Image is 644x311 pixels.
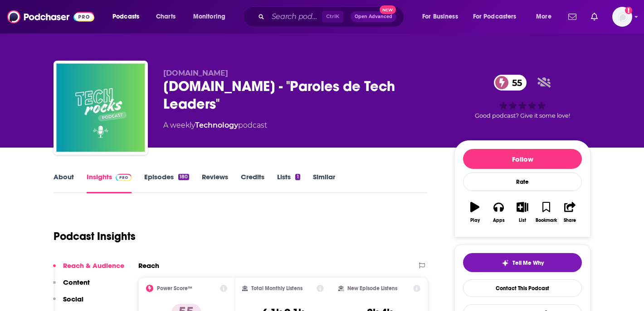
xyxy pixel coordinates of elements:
[503,75,527,91] span: 55
[467,10,530,24] button: open menu
[422,10,458,23] span: For Business
[106,10,151,24] button: open menu
[536,10,551,23] span: More
[475,112,570,119] span: Good podcast? Give it some love!
[150,10,181,24] a: Charts
[355,14,392,19] span: Open Advanced
[157,285,192,292] h2: Power Score™
[454,69,590,125] div: 55Good podcast? Give it some love!
[322,11,343,23] span: Ctrl K
[416,10,469,24] button: open menu
[625,7,632,14] svg: Add a profile image
[87,172,132,193] a: InsightsPodchaser Pro
[487,196,510,229] button: Apps
[251,285,302,292] h2: Total Monthly Listens
[187,10,237,24] button: open menu
[493,218,505,223] div: Apps
[268,10,322,24] input: Search podcasts, credits, & more...
[53,261,124,278] button: Reach & Audience
[277,172,300,193] a: Lists1
[530,10,563,24] button: open menu
[587,9,601,24] a: Show notifications dropdown
[463,253,582,272] button: tell me why sparkleTell Me Why
[463,149,582,169] button: Follow
[536,218,557,223] div: Bookmark
[63,295,83,303] p: Social
[512,259,544,267] span: Tell Me Why
[163,120,267,131] div: A weekly podcast
[144,172,189,193] a: Episodes180
[519,218,526,223] div: List
[138,261,159,270] h2: Reach
[470,218,480,223] div: Play
[195,121,238,129] a: Technology
[534,196,558,229] button: Bookmark
[612,7,632,27] img: User Profile
[313,172,335,193] a: Similar
[163,69,228,77] span: [DOMAIN_NAME]
[55,62,146,153] img: Tech.Rocks - "Paroles de Tech Leaders"
[502,259,509,267] img: tell me why sparkle
[473,10,517,23] span: For Podcasters
[351,11,396,22] button: Open AdvancedNew
[494,75,527,91] a: 55
[193,10,225,23] span: Monitoring
[252,6,413,27] div: Search podcasts, credits, & more...
[565,9,580,24] a: Show notifications dropdown
[564,218,576,223] div: Share
[511,196,534,229] button: List
[463,279,582,297] a: Contact This Podcast
[241,172,264,193] a: Credits
[156,10,176,23] span: Charts
[178,174,189,180] div: 180
[558,196,582,229] button: Share
[463,172,582,191] div: Rate
[54,172,74,193] a: About
[53,278,90,295] button: Content
[612,7,632,27] span: Logged in as Ashley_Beenen
[295,174,300,180] div: 1
[63,278,90,287] p: Content
[347,285,397,292] h2: New Episode Listens
[202,172,228,193] a: Reviews
[612,7,632,27] button: Show profile menu
[380,5,396,14] span: New
[463,196,487,229] button: Play
[112,10,139,23] span: Podcasts
[54,230,136,243] h1: Podcast Insights
[7,8,94,25] img: Podchaser - Follow, Share and Rate Podcasts
[63,261,124,270] p: Reach & Audience
[116,174,132,181] img: Podchaser Pro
